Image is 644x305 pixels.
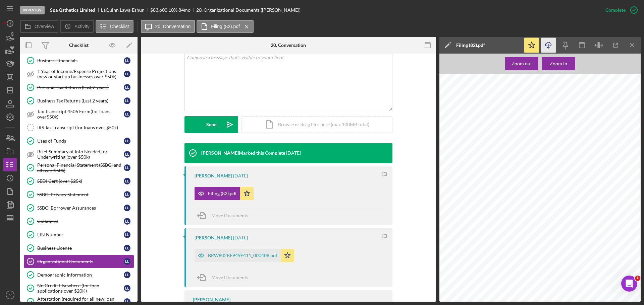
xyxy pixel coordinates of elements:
[37,162,124,173] div: Personal Financial Statement (SSBCI and all over $50k)
[155,24,191,29] label: 20. Conversation
[124,258,130,265] div: L L
[211,275,248,280] span: Move Documents
[23,94,134,107] a: Business Tax Returns (Last 2 years)LL
[37,232,124,237] div: EIN Number
[233,235,248,240] time: 2025-09-24 14:46
[23,174,134,188] a: SEDI Cert (over $25k)LL
[211,213,248,218] span: Move Documents
[456,43,485,48] div: Filing (82).pdf
[23,67,134,81] a: 1 Year of Income/Expense Projections (new or start up businesses over $50k)LL
[23,81,134,94] a: Personal Tax Returns (Last 2 years)LL
[23,241,134,255] a: Business LicenseLL
[233,173,248,178] time: 2025-09-24 14:46
[37,245,124,251] div: Business License
[195,235,232,240] div: [PERSON_NAME]
[124,285,130,292] div: L L
[168,7,177,13] div: 10 %
[74,24,89,29] label: Activity
[271,43,306,48] div: 20. Conversation
[621,276,637,292] iframe: Intercom live chat
[37,149,124,160] div: Brief Summary of Info Needed for Underwriting (over $50k)
[37,259,124,264] div: Organizational Documents
[124,178,130,184] div: L L
[37,205,124,211] div: SSBCI Borrower Assurances
[23,134,134,148] a: Uses of FundsLL
[50,7,95,13] b: Spa Qsthetics Limited
[550,57,567,70] div: Zoom in
[635,276,640,281] span: 1
[60,20,94,33] button: Activity
[195,207,255,224] button: Move Documents
[196,7,301,13] div: 20. Organizational Documents ([PERSON_NAME])
[124,84,130,91] div: L L
[3,288,17,302] button: IV
[37,283,124,294] div: No Credit Elsewhere (for loan applications over $20K)
[96,20,133,33] button: Checklist
[208,191,237,196] div: Filing (82).pdf
[37,178,124,184] div: SEDI Cert (over $25k)
[124,71,130,77] div: L L
[37,85,124,90] div: Personal Tax Returns (Last 2 years)
[37,109,124,120] div: Tax Transcript 4506 Form(for loans over$50k)
[23,54,134,67] a: Business FinancialsLL
[124,57,130,64] div: L L
[23,228,134,241] a: EIN NumberLL
[195,269,255,286] button: Move Documents
[150,7,167,13] div: $83,600
[37,138,124,144] div: Uses of Funds
[211,24,240,29] label: Filing (82).pdf
[124,164,130,171] div: L L
[124,298,130,305] div: L L
[286,150,301,156] time: 2025-09-24 14:46
[37,58,124,63] div: Business Financials
[23,121,134,134] a: IRS Tax Transcript (for loans over $50k)
[542,57,575,70] button: Zoom in
[124,272,130,278] div: L L
[208,253,277,258] div: BRW802BF949E411_000408.pdf
[37,69,124,79] div: 1 Year of Income/Expense Projections (new or start up businesses over $50k)
[206,116,217,133] div: Send
[184,116,238,133] button: Send
[505,57,538,70] button: Zoom out
[23,107,134,121] a: Tax Transcript 4506 Form(for loans over$50k)LL
[124,151,130,158] div: L L
[37,125,134,130] div: IRS Tax Transcript (for loans over $50k)
[124,231,130,238] div: L L
[23,148,134,161] a: Brief Summary of Info Needed for Underwriting (over $50k)LL
[23,255,134,268] a: Organizational DocumentsLL
[605,3,626,17] div: Complete
[110,24,129,29] label: Checklist
[35,24,54,29] label: Overview
[69,43,89,48] div: Checklist
[124,97,130,104] div: L L
[195,187,254,200] button: Filing (82).pdf
[124,191,130,198] div: L L
[512,57,532,70] div: Zoom out
[20,20,58,33] button: Overview
[124,138,130,144] div: L L
[193,297,230,302] div: [PERSON_NAME]
[23,215,134,228] a: CollateralLL
[599,3,641,17] button: Complete
[37,98,124,103] div: Business Tax Returns (Last 2 years)
[141,20,195,33] button: 20. Conversation
[124,245,130,251] div: L L
[23,282,134,295] a: No Credit Elsewhere (for loan applications over $20K)LL
[8,293,12,297] text: IV
[37,192,124,197] div: SSBCI Privacy Statement
[37,272,124,278] div: Demographic Information
[197,20,254,33] button: Filing (82).pdf
[23,188,134,201] a: SSBCI Privacy StatementLL
[20,6,45,14] div: In Review
[195,249,294,262] button: BRW802BF949E411_000408.pdf
[195,173,232,178] div: [PERSON_NAME]
[124,218,130,225] div: L L
[23,268,134,282] a: Demographic InformationLL
[23,201,134,215] a: SSBCI Borrower AssurancesLL
[23,161,134,174] a: Personal Financial Statement (SSBCI and all over $50k)LL
[178,7,191,13] div: 84 mo
[201,150,285,156] div: [PERSON_NAME] Marked this Complete
[37,219,124,224] div: Collateral
[124,205,130,211] div: L L
[124,111,130,118] div: L L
